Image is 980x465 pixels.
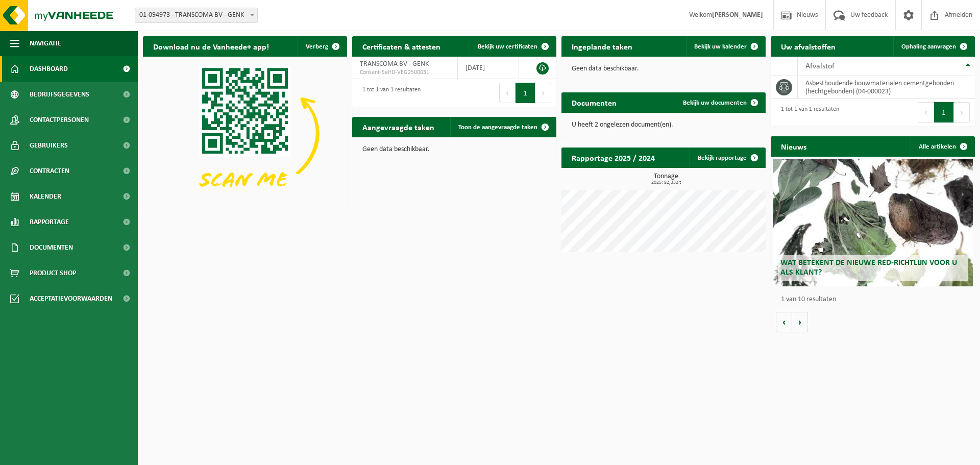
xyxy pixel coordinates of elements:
[516,83,535,103] button: 1
[954,102,970,123] button: Next
[690,148,765,168] a: Bekijk rapportage
[30,184,61,209] span: Kalender
[360,68,450,77] span: Consent-SelfD-VEG2500031
[686,36,765,57] a: Bekijk uw kalender
[360,60,429,68] span: TRANSCOMA BV - GENK
[478,43,537,50] span: Bekijk uw certificaten
[567,173,766,185] h3: Tonnage
[357,82,421,104] div: 1 tot 1 van 1 resultaten
[352,117,445,137] h2: Aangevraagde taken
[30,133,68,158] span: Gebruikers
[780,259,957,277] span: Wat betekent de nieuwe RED-richtlijn voor u als klant?
[572,121,755,129] p: U heeft 2 ongelezen document(en).
[458,124,537,131] span: Toon de aangevraagde taken
[499,83,516,103] button: Previous
[561,92,627,112] h2: Documenten
[30,260,76,286] span: Product Shop
[694,43,747,50] span: Bekijk uw kalender
[535,83,551,103] button: Next
[776,101,839,124] div: 1 tot 1 van 1 resultaten
[298,36,346,57] button: Verberg
[712,11,763,19] strong: [PERSON_NAME]
[901,43,956,50] span: Ophaling aanvragen
[30,82,89,107] span: Bedrijfsgegevens
[675,92,765,113] a: Bekijk uw documenten
[450,117,555,137] a: Toon de aangevraagde taken
[458,57,519,79] td: [DATE]
[567,180,766,185] span: 2025: 82,332 t
[352,36,451,56] h2: Certificaten & attesten
[30,158,69,184] span: Contracten
[30,209,69,235] span: Rapportage
[934,102,954,123] button: 1
[5,443,170,465] iframe: chat widget
[773,159,973,286] a: Wat betekent de nieuwe RED-richtlijn voor u als klant?
[771,36,846,56] h2: Uw afvalstoffen
[362,146,546,153] p: Geen data beschikbaar.
[30,31,61,56] span: Navigatie
[776,312,792,332] button: Vorige
[143,57,347,210] img: Download de VHEPlus App
[792,312,808,332] button: Volgende
[30,107,89,133] span: Contactpersonen
[135,8,257,22] span: 01-094973 - TRANSCOMA BV - GENK
[805,62,835,70] span: Afvalstof
[470,36,555,57] a: Bekijk uw certificaten
[911,136,974,157] a: Alle artikelen
[30,56,68,82] span: Dashboard
[561,148,665,167] h2: Rapportage 2025 / 2024
[143,36,279,56] h2: Download nu de Vanheede+ app!
[781,296,970,303] p: 1 van 10 resultaten
[798,76,975,99] td: asbesthoudende bouwmaterialen cementgebonden (hechtgebonden) (04-000023)
[572,65,755,72] p: Geen data beschikbaar.
[306,43,328,50] span: Verberg
[771,136,817,156] h2: Nieuws
[30,235,73,260] span: Documenten
[683,100,747,106] span: Bekijk uw documenten
[918,102,934,123] button: Previous
[30,286,112,311] span: Acceptatievoorwaarden
[135,8,258,23] span: 01-094973 - TRANSCOMA BV - GENK
[561,36,643,56] h2: Ingeplande taken
[893,36,974,57] a: Ophaling aanvragen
